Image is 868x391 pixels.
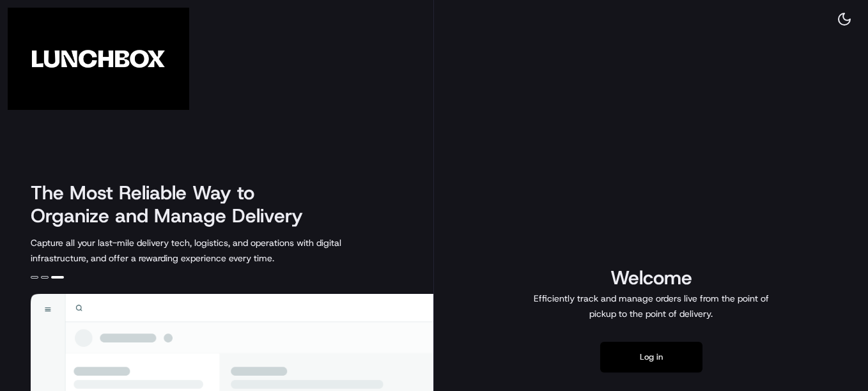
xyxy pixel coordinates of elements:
[600,342,702,372] button: Log in
[8,8,189,110] img: Company Logo
[529,265,774,291] h1: Welcome
[31,181,317,227] h2: The Most Reliable Way to Organize and Manage Delivery
[529,291,774,321] p: Efficiently track and manage orders live from the point of pickup to the point of delivery.
[31,235,399,266] p: Capture all your last-mile delivery tech, logistics, and operations with digital infrastructure, ...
